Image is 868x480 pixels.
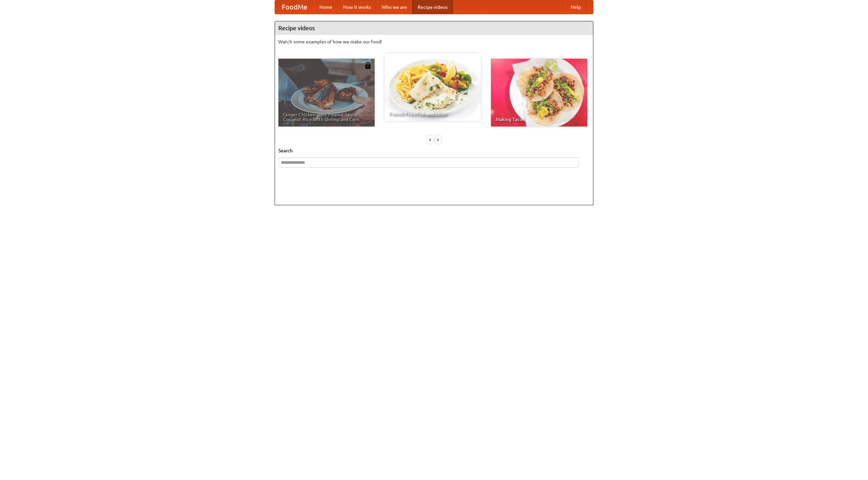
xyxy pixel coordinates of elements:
span: Making Tacos [496,117,583,122]
a: Home [314,0,338,14]
a: Making Tacos [491,59,587,127]
h5: Search [278,147,590,154]
a: Who we are [376,0,412,14]
a: How it works [338,0,376,14]
h4: Recipe videos [275,21,593,35]
a: Help [565,0,586,14]
img: 483408.png [364,62,371,69]
span: French Fries Fish and Chips [389,112,476,116]
a: FoodMe [275,0,314,14]
a: Recipe videos [412,0,453,14]
a: French Fries Fish and Chips [384,53,481,121]
p: Watch some examples of how we make our food! [278,38,590,45]
div: « [427,135,433,144]
div: » [435,135,441,144]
